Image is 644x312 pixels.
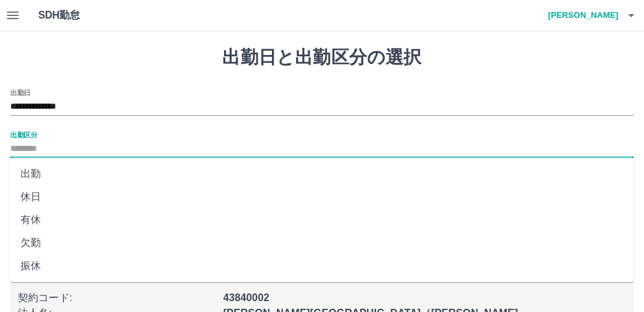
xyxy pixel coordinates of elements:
[223,292,269,303] b: 43840002
[10,185,634,208] li: 休日
[18,290,216,306] p: 契約コード :
[10,208,634,231] li: 有休
[10,254,634,277] li: 振休
[10,162,634,185] li: 出勤
[10,277,634,300] li: 振出
[10,231,634,254] li: 欠勤
[10,130,37,139] label: 出勤区分
[10,47,634,68] h1: 出勤日と出勤区分の選択
[10,88,31,97] label: 出勤日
